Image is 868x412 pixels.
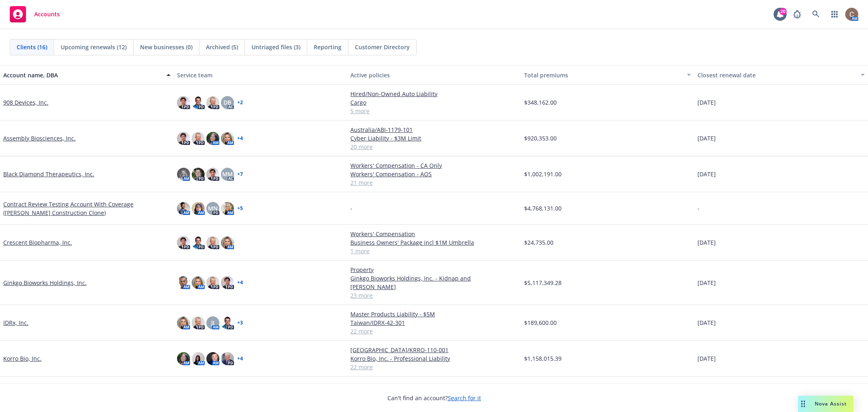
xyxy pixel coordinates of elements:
[221,352,234,365] img: photo
[221,316,234,329] img: photo
[192,96,205,109] img: photo
[815,400,847,407] span: Nova Assist
[221,276,234,289] img: photo
[177,202,190,215] img: photo
[350,230,518,238] a: Workers' Compensation
[350,247,518,255] a: 1 more
[524,318,557,327] span: $189,600.00
[697,71,856,79] div: Closest renewal date
[694,65,868,85] button: Closest renewal date
[798,396,853,412] button: Nova Assist
[177,316,190,329] img: photo
[192,236,205,249] img: photo
[524,354,562,363] span: $1,158,015.39
[355,43,410,51] span: Customer Directory
[350,161,518,170] a: Workers' Compensation - CA Only
[211,318,214,327] span: JJ
[3,278,87,287] a: Ginkgo Bioworks Holdings, Inc.
[237,280,243,285] a: + 4
[697,238,716,247] span: [DATE]
[350,134,518,142] a: Cyber Liability - $3M Limit
[697,98,716,107] span: [DATE]
[3,134,76,142] a: Assembly Biosciences, Inc.
[350,71,518,79] div: Active policies
[350,265,518,274] a: Property
[350,363,518,371] a: 22 more
[350,291,518,300] a: 23 more
[17,43,47,51] span: Clients (16)
[208,204,218,213] span: MN
[347,65,521,85] button: Active policies
[350,107,518,115] a: 5 more
[697,318,716,327] span: [DATE]
[524,71,682,79] div: Total premiums
[3,354,42,363] a: Korro Bio, Inc.
[697,170,716,178] span: [DATE]
[177,276,190,289] img: photo
[3,170,94,178] a: Black Diamond Therapeutics, Inc.
[524,98,557,107] span: $348,162.00
[387,394,481,402] span: Can't find an account?
[251,43,300,51] span: Untriaged files (3)
[350,142,518,151] a: 20 more
[697,134,716,142] span: [DATE]
[779,8,787,15] div: 20
[61,43,127,51] span: Upcoming renewals (12)
[237,320,243,325] a: + 3
[697,278,716,287] span: [DATE]
[350,274,518,291] a: Ginkgo Bioworks Holdings, Inc. - Kidnap and [PERSON_NAME]
[192,202,205,215] img: photo
[826,6,843,22] a: Switch app
[524,278,562,287] span: $5,117,349.28
[789,6,805,22] a: Report a Bug
[237,100,243,105] a: + 2
[206,96,219,109] img: photo
[140,43,192,51] span: New businesses (0)
[697,354,716,363] span: [DATE]
[808,6,824,22] a: Search
[206,168,219,181] img: photo
[350,178,518,187] a: 21 more
[3,318,28,327] a: IDRx, Inc.
[174,65,348,85] button: Service team
[350,204,352,213] span: -
[206,276,219,289] img: photo
[697,204,700,213] span: -
[524,238,553,247] span: $24,735.00
[350,98,518,107] a: Cargo
[314,43,341,51] span: Reporting
[350,327,518,335] a: 22 more
[206,236,219,249] img: photo
[34,11,60,18] span: Accounts
[845,8,858,21] img: photo
[350,238,518,247] a: Business Owners' Package incl $1M Umbrella
[206,132,219,145] img: photo
[524,134,557,142] span: $920,353.00
[7,3,63,26] a: Accounts
[350,90,518,98] a: Hired/Non-Owned Auto Liability
[177,132,190,145] img: photo
[177,96,190,109] img: photo
[177,236,190,249] img: photo
[192,352,205,365] img: photo
[177,168,190,181] img: photo
[177,71,344,79] div: Service team
[177,352,190,365] img: photo
[350,354,518,363] a: Korro Bio, Inc. - Professional Liability
[350,125,518,134] a: Australia/ABI-1179-101
[192,132,205,145] img: photo
[192,168,205,181] img: photo
[221,236,234,249] img: photo
[192,276,205,289] img: photo
[350,346,518,354] a: [GEOGRAPHIC_DATA]/KRRO-110-001
[350,170,518,178] a: Workers' Compensation - AOS
[221,132,234,145] img: photo
[237,136,243,141] a: + 4
[350,318,518,327] a: Taiwan/IDRX-42-301
[222,170,233,178] span: MM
